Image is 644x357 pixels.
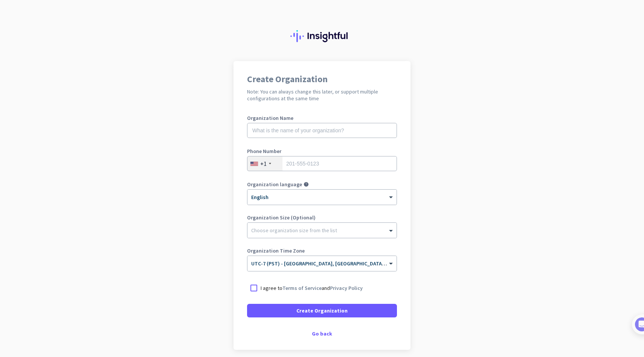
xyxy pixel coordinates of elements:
[261,284,363,292] p: I agree to and
[282,285,322,291] a: Terms of Service
[247,248,397,253] label: Organization Time Zone
[304,182,309,187] i: help
[247,88,397,102] h2: Note: You can always change this later, or support multiple configurations at the same time
[247,304,397,317] button: Create Organization
[296,307,348,314] span: Create Organization
[247,215,397,220] label: Organization Size (Optional)
[290,30,354,42] img: Insightful
[247,75,397,84] h1: Create Organization
[260,160,267,167] div: +1
[330,285,363,291] a: Privacy Policy
[247,156,397,171] input: 201-555-0123
[247,123,397,138] input: What is the name of your organization?
[247,182,302,187] label: Organization language
[247,115,397,121] label: Organization Name
[247,331,397,336] div: Go back
[247,149,397,154] label: Phone Number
